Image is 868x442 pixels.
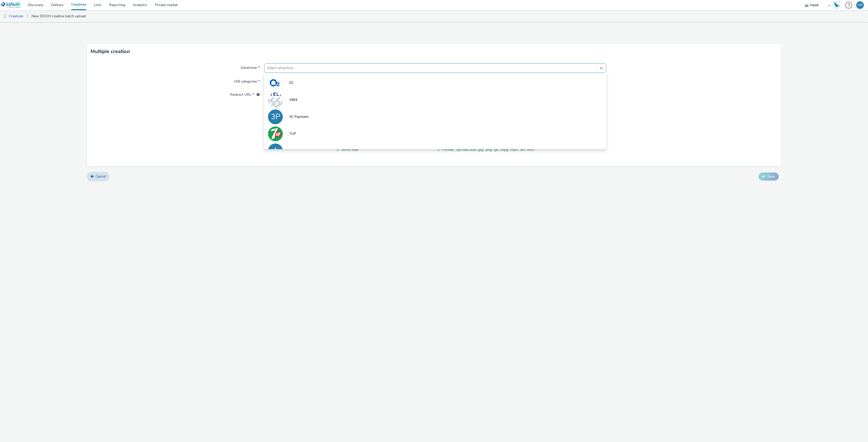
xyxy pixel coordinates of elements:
[268,75,283,90] img: 02
[289,131,296,136] span: 7UP
[268,127,283,141] img: 7UP
[759,172,779,181] button: Save
[3,14,8,19] img: dooh
[833,1,841,9] img: Hawk Academy
[342,147,433,153] span: 80Mo max
[289,80,293,85] span: 02
[442,147,534,153] span: Format: .zip filed with .jpg, .png, .gif, .mpg, .mp4, .avi, .mov
[271,110,280,124] div: 3P
[833,1,843,9] a: Hawk Academy
[91,48,130,55] h3: Multiple creation
[768,174,775,179] span: Save
[239,63,262,70] label: Advertiser *
[289,97,297,102] span: 1664
[289,114,308,119] span: 3C Payment
[95,174,106,179] span: Cancel
[268,92,283,107] img: 1664
[232,77,262,84] label: IAB categories *
[858,1,863,9] div: HK
[87,172,110,181] a: Cancel
[254,92,260,97] div: URL will be used as a validation URL with some SSPs and it will be the redirection URL of your cr...
[29,10,88,22] a: New DOOH creative batch upload
[273,144,278,158] div: A
[289,148,298,153] span: Abba
[228,90,262,97] label: Redirect URL *
[1,2,21,8] img: undefined Logo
